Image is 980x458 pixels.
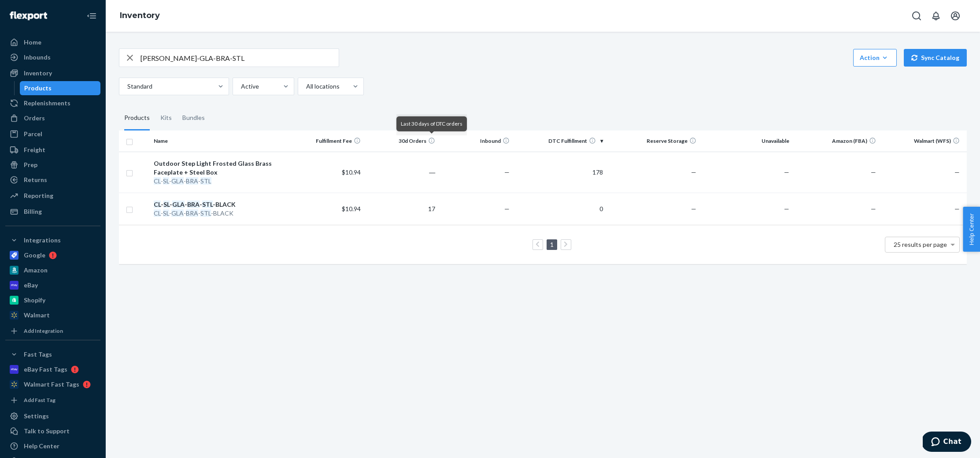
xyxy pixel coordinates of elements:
div: Orders [24,114,45,123]
button: Help Center [963,207,980,252]
th: Fulfillment Fee [290,130,364,152]
div: Products [24,84,52,93]
div: Walmart Fast Tags [24,380,79,389]
div: Products [124,106,150,130]
a: Page 1 is your current page [548,241,555,248]
em: BRA [186,177,198,185]
ol: breadcrumbs [113,3,167,29]
a: Replenishments [5,96,100,110]
div: - - - - -BLACK [154,209,286,218]
th: DTC Fulfillment [513,130,606,152]
a: Settings [5,409,100,423]
img: Flexport logo [10,11,47,20]
td: 178 [513,152,606,193]
a: Google [5,248,100,262]
div: - - - - [154,177,286,186]
a: Inventory [5,66,100,80]
th: 30d Orders [364,130,439,152]
a: Parcel [5,127,100,141]
th: Reserve Storage [606,130,700,152]
input: Standard [126,82,127,91]
div: eBay [24,281,38,290]
em: GLA [171,209,184,217]
div: Help Center [24,442,59,451]
span: 25 results per page [894,241,947,248]
em: SL [163,201,170,208]
a: Walmart [5,308,100,322]
span: — [871,205,876,212]
a: Prep [5,158,100,172]
button: Open Search Box [908,7,925,25]
a: Billing [5,205,100,219]
div: Shopify [24,296,45,305]
a: Returns [5,173,100,187]
div: Billing [24,207,42,216]
span: — [691,168,696,176]
td: 0 [513,193,606,225]
div: Last 30 days of DTC orders [401,120,462,128]
a: Reporting [5,189,100,203]
div: Fast Tags [24,350,52,359]
div: Action [860,53,890,62]
div: Prep [24,160,37,169]
input: All locations [305,82,306,91]
th: Unavailable [700,130,793,152]
span: $10.94 [342,205,361,212]
em: STL [200,177,211,185]
button: Sync Catalog [904,49,967,67]
em: SL [163,177,169,185]
a: eBay Fast Tags [5,362,100,376]
div: Reporting [24,191,53,200]
em: CL [154,201,161,208]
em: GLA [172,201,185,208]
a: Help Center [5,439,100,453]
span: $10.94 [342,168,361,176]
button: Close Navigation [83,7,100,25]
div: Freight [24,145,45,154]
div: Settings [24,412,49,421]
div: Add Fast Tag [24,396,55,404]
em: STL [202,201,213,208]
div: Replenishments [24,99,70,108]
button: Action [853,49,897,67]
a: Add Fast Tag [5,395,100,406]
div: Parcel [24,130,42,138]
iframe: Opens a widget where you can chat to one of our agents [923,432,971,454]
span: — [504,205,510,212]
span: — [784,205,789,212]
span: — [784,168,789,176]
div: Integrations [24,236,61,245]
div: eBay Fast Tags [24,365,67,374]
div: Add Integration [24,327,63,335]
td: ― [364,152,439,193]
a: Freight [5,143,100,157]
div: Kits [160,106,172,130]
div: Talk to Support [24,427,70,436]
em: GLA [171,177,184,185]
div: Home [24,38,41,47]
span: — [954,205,960,212]
input: Search inventory by name or sku [141,49,339,67]
div: Outdoor Step Light Frosted Glass Brass Faceplate + Steel Box [154,159,286,177]
em: CL [154,177,161,185]
a: Shopify [5,293,100,307]
button: Talk to Support [5,424,100,438]
td: 17 [364,193,439,225]
div: Amazon [24,266,48,275]
div: Inbounds [24,53,51,62]
th: Walmart (WFS) [880,130,967,152]
div: Returns [24,175,47,184]
div: Google [24,251,45,260]
em: BRA [187,201,200,208]
button: Integrations [5,233,100,247]
th: Name [150,130,290,152]
a: eBay [5,278,100,292]
button: Open notifications [927,7,945,25]
div: Inventory [24,69,52,78]
span: — [691,205,696,212]
span: — [871,168,876,176]
em: BRA [186,209,198,217]
input: Active [240,82,241,91]
a: Home [5,35,100,49]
